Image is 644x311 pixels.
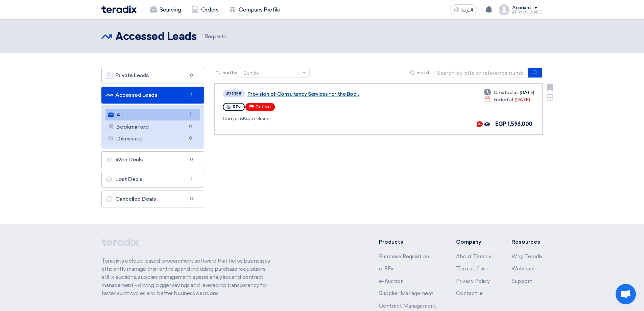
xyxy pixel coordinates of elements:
[243,70,259,77] div: Sort by
[456,253,491,260] a: About Teradix
[247,91,416,97] a: Provision of Consultancy Services for the Bod...
[379,290,433,296] a: Supplier Management
[223,115,418,122] div: Kayan Group
[224,2,285,17] a: Company Profile
[101,87,204,104] a: Accessed Leads1
[379,303,436,309] a: Contract Management
[379,266,393,272] a: e-RFx
[495,121,532,127] span: EGP 1,596,000
[484,89,534,96] div: [DATE]
[233,105,241,109] span: RFx
[379,278,404,284] a: e-Auction
[416,69,431,76] span: Search
[616,284,636,304] div: Open chat
[101,191,204,207] a: Cancelled Deals0
[188,92,196,98] span: 1
[450,4,477,15] button: العربية
[187,135,195,142] span: 0
[105,109,200,120] a: All
[188,72,196,79] span: 0
[511,278,532,284] a: Support
[494,89,518,96] span: Created at
[101,171,204,188] a: Lost Deals1
[145,2,186,17] a: Sourcing
[511,253,543,260] a: Why Teradix
[188,156,196,163] span: 0
[105,121,200,133] a: Bookmarked
[105,133,200,145] a: Dismissed
[188,196,196,202] span: 0
[456,278,490,284] a: Privacy Policy
[379,253,429,260] a: Purchase Requisition
[202,33,226,41] span: Requests
[186,2,224,17] a: Orders
[101,5,137,13] img: Teradix logo
[456,290,483,296] a: Contact us
[461,8,473,13] span: العربية
[484,96,530,103] div: [DATE]
[101,257,278,297] p: Teradix is a cloud-based procurement software that helps businesses efficiently manage their enti...
[226,92,241,96] div: #71058
[187,111,195,118] span: 1
[512,5,531,11] div: Account
[379,238,436,246] li: Products
[101,151,204,168] a: Won Deals0
[255,105,271,109] span: Critical
[456,238,491,246] li: Company
[187,123,195,130] span: 0
[101,67,204,84] a: Private Leads0
[511,238,543,246] li: Resources
[202,34,204,40] span: 1
[512,10,543,14] div: [PERSON_NAME]
[494,96,514,103] span: Ended at
[511,266,534,272] a: Webinars
[222,69,237,76] span: Sort by
[188,176,196,183] span: 1
[116,30,196,44] h2: Accessed Leads
[433,68,528,78] input: Search by title or reference number
[456,266,488,272] a: Terms of use
[223,116,243,121] span: Company
[499,4,509,15] img: profile_test.png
